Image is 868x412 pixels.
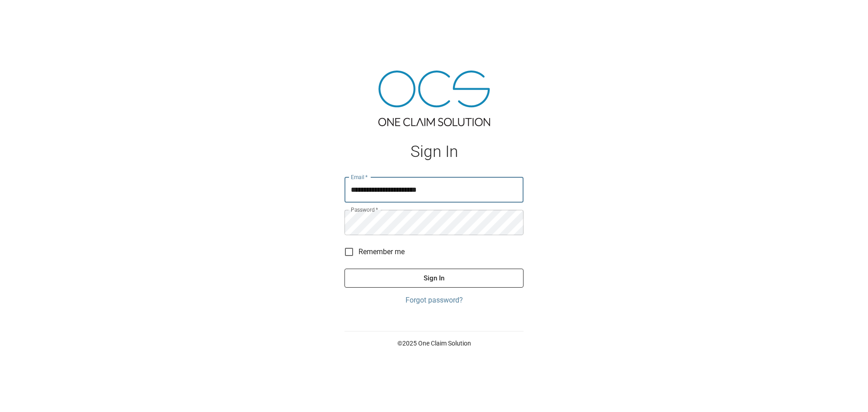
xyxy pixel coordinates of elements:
img: ocs-logo-tra.png [378,71,490,126]
h1: Sign In [344,142,524,161]
img: ocs-logo-white-transparent.png [11,5,47,24]
span: Remember me [359,246,405,257]
a: Forgot password? [344,295,524,306]
p: © 2025 One Claim Solution [344,339,524,348]
button: Sign In [344,269,524,288]
label: Email [351,173,368,181]
label: Password [351,206,378,213]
